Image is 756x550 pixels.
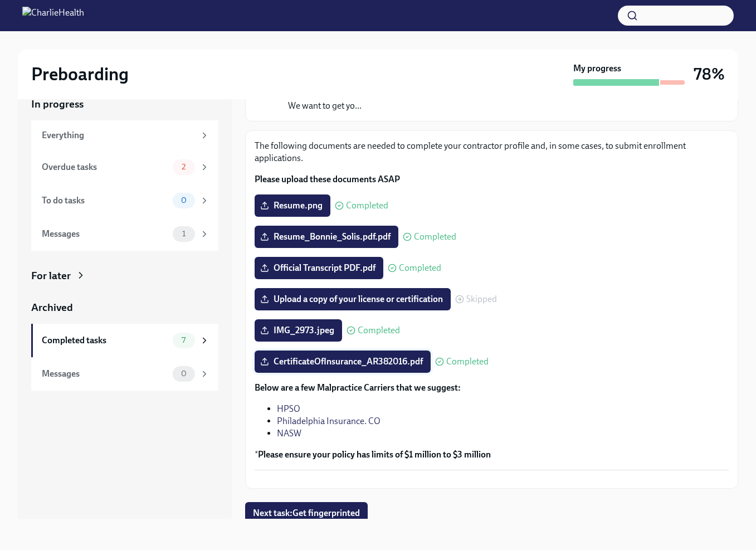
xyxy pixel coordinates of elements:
div: Messages [42,368,168,380]
span: 0 [174,369,193,378]
a: Messages1 [31,217,218,251]
label: IMG_2973.jpeg [255,319,342,342]
a: Overdue tasks2 [31,150,218,184]
span: Completed [414,232,456,241]
span: Resume.png [262,200,323,211]
a: Philadelphia Insurance. CO [277,416,381,426]
p: We want to get yo... [288,100,656,112]
button: Next task:Get fingerprinted [245,502,368,524]
span: Next task : Get fingerprinted [253,508,360,519]
strong: Please ensure your policy has limits of $1 million to $3 million [258,449,491,460]
div: Overdue tasks [42,161,168,173]
span: Completed [399,264,441,272]
span: Official Transcript PDF.pdf [262,262,375,274]
label: CertificateOfInsurance_AR382016.pdf [255,351,431,373]
span: IMG_2973.jpeg [262,325,334,336]
label: Official Transcript PDF.pdf [255,257,383,279]
div: Everything [42,129,195,142]
span: 7 [175,336,192,344]
a: In progress [31,97,218,111]
strong: My progress [573,62,621,75]
label: Upload a copy of your license or certification [255,288,451,310]
strong: Please upload these documents ASAP [255,174,400,184]
span: CertificateOfInsurance_AR382016.pdf [262,356,423,367]
span: 0 [174,196,193,205]
div: For later [31,269,71,283]
a: Archived [31,300,218,315]
span: Resume_Bonnie_Solis.pdf.pdf [262,231,391,242]
a: Completed tasks7 [31,324,218,357]
a: For later [31,269,218,283]
div: Completed tasks [42,334,168,347]
a: HPSO [277,403,300,414]
span: Upload a copy of your license or certification [262,294,443,305]
a: Messages0 [31,357,218,391]
span: Completed [446,357,489,366]
a: To do tasks0 [31,184,218,217]
span: Skipped [466,295,497,304]
div: Messages [42,228,168,240]
p: The following documents are needed to complete your contractor profile and, in some cases, to sub... [255,140,729,164]
label: Resume_Bonnie_Solis.pdf.pdf [255,226,398,248]
h2: Preboarding [31,63,129,85]
a: Everything [31,120,218,150]
span: Completed [358,326,400,335]
span: 1 [175,230,192,238]
img: CharlieHealth [22,7,84,25]
a: NASW [277,428,301,439]
span: Completed [346,201,388,210]
span: 2 [175,163,192,171]
div: To do tasks [42,194,168,207]
label: Resume.png [255,194,330,217]
h3: 78% [694,64,725,84]
strong: Below are a few Malpractice Carriers that we suggest: [255,382,461,393]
